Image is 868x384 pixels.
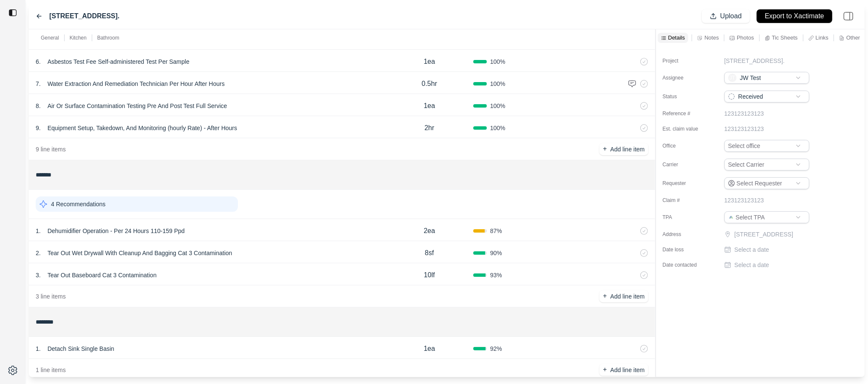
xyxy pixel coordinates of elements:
[36,145,66,154] p: 9 line items
[49,11,119,21] label: [STREET_ADDRESS].
[663,57,705,64] label: Project
[490,227,502,235] span: 87 %
[36,292,66,301] p: 3 line items
[846,34,860,41] p: Other
[44,269,160,281] p: Tear Out Baseboard Cat 3 Contamination
[724,109,764,118] p: 123123123123
[36,57,41,66] p: 6 .
[628,80,636,88] img: comment
[816,34,828,41] p: Links
[36,102,41,110] p: 8 .
[599,364,648,376] button: +Add line item
[36,271,41,279] p: 3 .
[663,161,705,168] label: Carrier
[611,366,645,374] p: Add line item
[663,142,705,149] label: Office
[424,101,435,111] p: 1ea
[490,124,506,132] span: 100 %
[735,245,769,254] p: Select a date
[735,261,769,269] p: Select a date
[424,123,434,133] p: 2hr
[424,344,435,354] p: 1ea
[36,124,41,132] p: 9 .
[772,34,798,41] p: Tic Sheets
[44,247,236,259] p: Tear Out Wet Drywall With Cleanup And Bagging Cat 3 Contamination
[36,249,41,257] p: 2 .
[724,125,764,133] p: 123123123123
[44,56,193,68] p: Asbestos Test Fee Self-administered Test Per Sample
[599,290,648,302] button: +Add line item
[490,249,502,257] span: 90 %
[839,7,858,26] img: right-panel.svg
[97,34,119,41] p: Bathroom
[757,9,832,23] button: Export to Xactimate
[490,57,506,66] span: 100 %
[663,74,705,81] label: Assignee
[44,122,240,134] p: Equipment Setup, Takedown, And Monitoring (hourly Rate) - After Hours
[663,180,705,187] label: Requester
[41,34,59,41] p: General
[663,110,705,117] label: Reference #
[70,34,87,41] p: Kitchen
[44,78,228,90] p: Water Extraction And Remediation Technician Per Hour After Hours
[720,11,742,21] p: Upload
[663,231,705,238] label: Address
[704,34,719,41] p: Notes
[51,200,105,208] p: 4 Recommendations
[724,57,785,65] p: [STREET_ADDRESS].
[702,9,750,23] button: Upload
[663,246,705,253] label: Date loss
[490,271,502,279] span: 93 %
[36,366,66,374] p: 1 line items
[735,230,811,239] p: [STREET_ADDRESS]
[424,270,435,280] p: 10lf
[663,93,705,100] label: Status
[611,292,645,301] p: Add line item
[44,100,231,112] p: Air Or Surface Contamination Testing Pre And Post Test Full Service
[490,102,506,110] span: 100 %
[36,344,41,353] p: 1 .
[765,11,824,21] p: Export to Xactimate
[599,143,648,155] button: +Add line item
[663,262,705,268] label: Date contacted
[724,196,764,205] p: 123123123123
[424,226,435,236] p: 2ea
[424,57,435,67] p: 1ea
[44,343,118,355] p: Detach Sink Single Basin
[663,214,705,221] label: TPA
[603,291,607,301] p: +
[36,80,41,88] p: 7 .
[668,34,685,41] p: Details
[663,197,705,204] label: Claim #
[603,144,607,154] p: +
[611,145,645,154] p: Add line item
[44,225,188,237] p: Dehumidifier Operation - Per 24 Hours 110-159 Ppd
[490,80,506,88] span: 100 %
[425,248,434,258] p: 8sf
[737,34,754,41] p: Photos
[8,9,17,17] img: toggle sidebar
[490,344,502,353] span: 92 %
[36,227,41,235] p: 1 .
[663,125,705,132] label: Est. claim value
[603,365,607,375] p: +
[421,79,437,89] p: 0.5hr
